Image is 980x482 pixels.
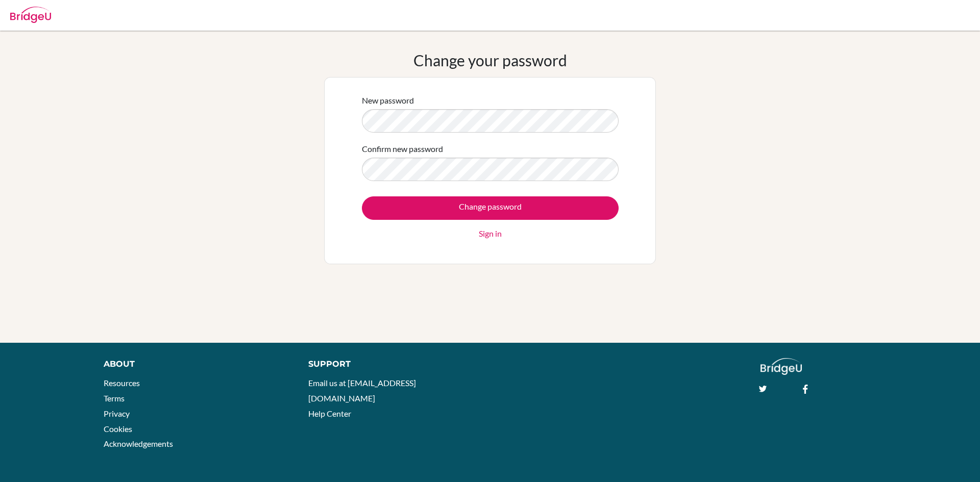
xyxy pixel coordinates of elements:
[308,409,351,418] a: Help Center
[10,7,51,23] img: Bridge-U
[362,143,443,155] label: Confirm new password
[308,358,478,370] div: Support
[362,94,414,107] label: New password
[104,424,132,434] a: Cookies
[104,358,285,370] div: About
[761,358,802,375] img: logo_white@2x-f4f0deed5e89b7ecb1c2cc34c3e3d731f90f0f143d5ea2071677605dd97b5244.png
[104,378,140,388] a: Resources
[413,51,567,69] h1: Change your password
[479,227,502,240] a: Sign in
[104,439,173,448] a: Acknowledgements
[104,393,125,403] a: Terms
[362,196,619,220] input: Change password
[104,409,130,418] a: Privacy
[308,378,416,403] a: Email us at [EMAIL_ADDRESS][DOMAIN_NAME]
